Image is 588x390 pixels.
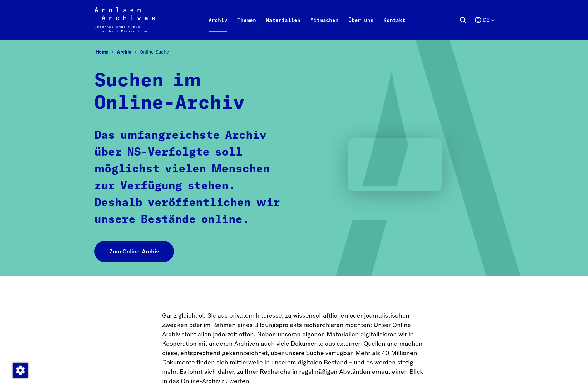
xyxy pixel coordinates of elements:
a: Mitmachen [305,15,343,40]
img: Zustimmung ändern [13,363,28,378]
a: Materialien [261,15,305,40]
a: Kontakt [378,15,410,40]
a: Archiv [117,49,140,55]
p: Ganz gleich, ob Sie aus privatem Interesse, zu wissenschaftlichen oder journalistischen Zwecken o... [162,311,426,386]
span: Zum Online-Archiv [109,247,159,256]
nav: Primär [204,7,410,32]
strong: Suchen im Online-Archiv [94,72,245,113]
a: Zum Online-Archiv [94,241,174,262]
span: Online-Suche [140,49,169,55]
p: Das umfangreichste Archiv über NS-Verfolgte soll möglichst vielen Menschen zur Verfügung stehen. ... [94,127,283,228]
button: Deutsch, Sprachauswahl [474,16,494,39]
a: Home [96,49,117,55]
a: Über uns [343,15,378,40]
a: Archiv [204,15,232,40]
a: Themen [232,15,261,40]
nav: Breadcrumb [94,47,494,57]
